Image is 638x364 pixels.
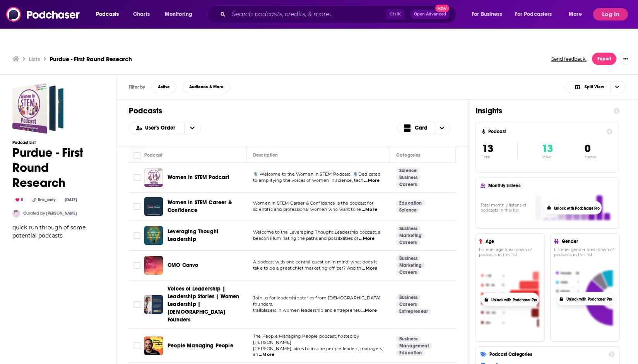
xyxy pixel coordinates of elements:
[23,211,77,216] a: Curated by [PERSON_NAME]
[488,129,603,134] h4: Podcast
[253,308,361,313] span: trailblazers in women leadership and entrepreneu
[396,232,425,239] a: Marketing
[386,9,404,19] span: Ctrl K
[215,5,464,23] div: Search podcasts, credits, & more...
[253,236,359,241] span: beacon illuminating the paths and possibilities of
[189,85,224,89] span: Audience & More
[396,269,420,275] a: Careers
[361,308,377,314] span: ...More
[158,85,170,89] span: Active
[168,174,229,181] span: Women In STEM Podcast
[144,150,162,160] div: Podcast
[133,301,140,308] span: Toggle select row
[129,106,457,116] h1: Podcasts
[133,174,140,181] span: Toggle select row
[435,5,449,12] span: New
[253,346,383,357] span: [PERSON_NAME], aims to inspire people leaders, managers, an
[396,207,420,213] a: Science
[396,343,432,349] a: Management
[144,168,163,187] img: Women In STEM Podcast
[396,308,431,314] a: Entrepreneur
[151,81,176,93] button: Active
[129,125,184,131] button: open menu
[168,285,239,323] span: Voices of Leadership | Leadership Stories | Women Leadership | [DEMOGRAPHIC_DATA] Founders
[29,197,58,203] div: link_only
[12,197,26,203] div: 0
[144,226,163,245] img: Leveraging Thought Leadership
[482,142,493,155] span: 13
[396,255,421,261] a: Business
[562,239,613,244] h4: Gender
[481,203,532,213] h4: Total monthly listens of podcasts in this list
[359,236,375,242] span: ...More
[585,155,597,159] p: Inactive
[515,9,552,20] span: For Podcasters
[542,155,553,159] p: Active
[491,297,537,303] button: Unlock with Podchaser Pro
[12,83,63,134] span: Purdue - First Round Research
[489,352,605,357] h4: Podcast Categories
[486,239,538,244] h4: Age
[96,9,119,20] span: Podcasts
[253,178,364,183] span: to amplifying the voices of women in science, tech
[133,9,150,20] span: Charts
[29,55,40,63] a: Lists
[415,125,428,131] span: Card
[479,247,541,257] h4: Listener age breakdown of podcasts in this list
[362,265,377,272] span: ...More
[144,295,163,314] a: Voices of Leadership | Leadership Stories | Women Leadership | Female Founders
[159,8,202,21] button: open menu
[593,8,628,21] button: Log In
[168,228,218,243] span: Leveraging Thought Leadership
[466,8,512,21] button: open menu
[133,232,140,239] span: Toggle select row
[397,122,451,134] h2: Choose View
[253,333,359,345] span: The People Managing People podcast, hosted by [PERSON_NAME]
[566,81,626,93] button: Choose View
[168,285,244,324] a: Voices of Leadership | Leadership Stories | Women Leadership | [DEMOGRAPHIC_DATA] Founders
[129,122,201,134] h2: Choose List sort
[253,200,373,206] span: Women in STEM Career & Confidence is the podcast for
[133,262,140,269] span: Toggle select row
[396,226,421,232] a: Business
[253,265,361,271] span: take to be a great chief marketing officer? And th
[133,342,140,349] span: Toggle select row
[554,247,616,257] h4: Listener gender breakdown of podcasts in this list
[168,174,229,181] a: Women In STEM Podcast
[472,9,502,20] span: For Business
[168,262,198,268] span: CMO Convo
[12,210,20,217] img: Noemi Cannella
[253,295,381,307] span: Join us for leadership stories from [DEMOGRAPHIC_DATA] founders,
[168,199,244,214] a: Women In STEM Career & Confidence
[253,259,377,265] span: A podcast with one central question in mind: what does it
[253,229,380,235] span: Welcome to the Leveraging Thought Leadership podcast, a
[91,8,129,21] button: open menu
[482,155,517,159] p: Total
[50,55,132,63] h3: Purdue - First Round Research
[364,178,380,184] span: ...More
[396,336,421,342] a: Business
[259,352,274,358] span: ...More
[128,8,154,21] a: Charts
[144,197,163,216] img: Women In STEM Career & Confidence
[476,106,607,116] h1: Insights
[592,53,616,65] button: Export
[6,7,80,22] a: Podchaser - Follow, Share and Rate Podcasts
[411,10,450,19] button: Open AdvancedNew
[168,199,232,214] span: Women In STEM Career & Confidence
[62,197,80,203] div: [DATE]
[184,122,200,134] button: open menu
[12,145,104,190] h1: Purdue - First Round Research
[396,181,420,188] a: Careers
[145,125,178,131] span: User's Order
[12,224,86,239] span: quick run through of some potential podcasts
[563,8,592,21] button: open menu
[168,342,233,350] a: People Managing People
[144,337,163,355] img: People Managing People
[183,81,230,93] button: Audience & More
